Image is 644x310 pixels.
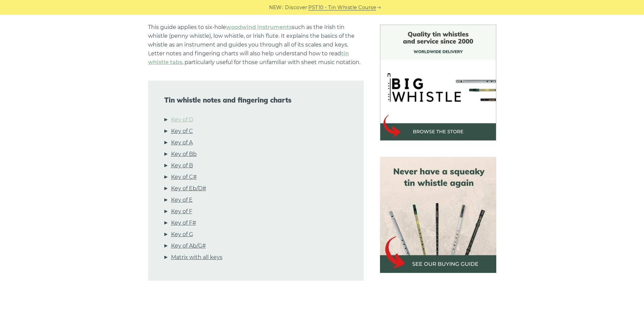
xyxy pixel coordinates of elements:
p: This guide applies to six-hole such as the Irish tin whistle (penny whistle), low whistle, or Iri... [148,23,364,67]
a: Key of A [171,138,193,147]
a: PST10 - Tin Whistle Course [308,4,376,11]
a: Key of E [171,196,193,204]
a: Key of G [171,230,193,239]
a: Matrix with all keys [171,253,222,262]
a: Key of C# [171,173,197,181]
a: Key of B [171,161,193,170]
span: Tin whistle notes and fingering charts [164,96,348,104]
span: NEW: [269,4,283,11]
a: Key of Ab/G# [171,242,206,250]
img: BigWhistle Tin Whistle Store [380,25,496,141]
a: Key of D [171,115,193,124]
a: Key of Bb [171,150,197,159]
a: woodwind instruments [226,24,292,30]
a: Key of F# [171,219,196,227]
a: Key of F [171,207,192,216]
a: Key of C [171,127,193,136]
span: Discover [285,4,307,11]
img: tin whistle buying guide [380,157,496,273]
a: Key of Eb/D# [171,184,206,193]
